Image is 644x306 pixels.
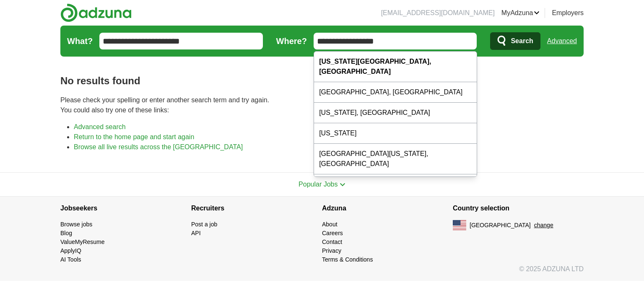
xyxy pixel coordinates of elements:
h4: Country selection [453,197,584,220]
label: What? [67,35,93,47]
a: Advanced search [74,123,126,130]
a: Blog [60,230,72,236]
p: Please check your spelling or enter another search term and try again. You could also try one of ... [60,95,584,115]
a: ApplyIQ [60,247,81,254]
a: AI Tools [60,256,81,263]
a: Careers [322,230,343,236]
div: [US_STATE][GEOGRAPHIC_DATA][PERSON_NAME], [GEOGRAPHIC_DATA] [314,174,477,205]
a: Browse all live results across the [GEOGRAPHIC_DATA] [74,143,243,150]
div: [US_STATE], [GEOGRAPHIC_DATA] [314,103,477,123]
span: [GEOGRAPHIC_DATA] [470,221,531,230]
a: MyAdzuna [501,8,540,18]
button: change [534,221,553,230]
div: [GEOGRAPHIC_DATA][US_STATE], [GEOGRAPHIC_DATA] [314,144,477,174]
img: toggle icon [340,183,345,187]
div: [GEOGRAPHIC_DATA], [GEOGRAPHIC_DATA] [314,82,477,103]
a: Advanced [547,33,577,49]
div: © 2025 ADZUNA LTD [54,264,590,281]
a: Contact [322,239,342,245]
h1: No results found [60,73,584,88]
a: API [191,230,201,236]
a: Browse jobs [60,221,92,228]
img: US flag [453,220,466,230]
button: Search [490,32,540,50]
a: Terms & Conditions [322,256,373,263]
a: Post a job [191,221,217,228]
span: Popular Jobs [299,181,338,188]
li: [EMAIL_ADDRESS][DOMAIN_NAME] [381,8,495,18]
span: Search [511,33,533,49]
strong: [US_STATE][GEOGRAPHIC_DATA], [GEOGRAPHIC_DATA] [319,58,431,75]
a: About [322,221,338,228]
a: Privacy [322,247,341,254]
img: Adzuna logo [60,3,132,22]
a: Employers [552,8,584,18]
a: Return to the home page and start again [74,133,194,140]
label: Where? [276,35,307,47]
div: [US_STATE] [314,123,477,144]
a: ValueMyResume [60,239,105,245]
